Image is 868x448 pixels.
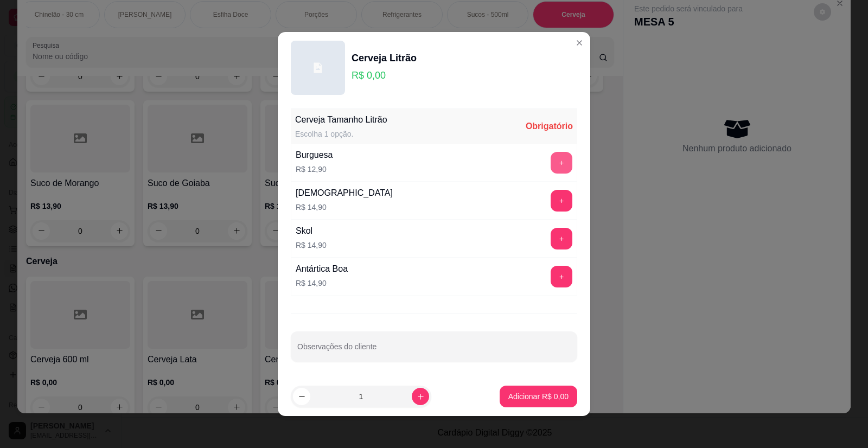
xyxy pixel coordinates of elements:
[352,68,417,83] p: R$ 0,00
[526,120,573,133] div: Obrigatório
[508,391,569,402] p: Adicionar R$ 0,00
[296,202,393,213] p: R$ 14,90
[296,187,393,200] div: [DEMOGRAPHIC_DATA]
[293,388,310,405] button: decrease-product-quantity
[571,34,588,52] button: Close
[551,152,572,174] button: add
[296,164,333,175] p: R$ 12,90
[296,263,348,276] div: Antártica Boa
[551,266,572,287] button: add
[297,345,571,356] input: Observações do cliente
[296,149,333,162] div: Burguesa
[296,225,327,238] div: Skol
[500,386,577,407] button: Adicionar R$ 0,00
[296,240,327,251] p: R$ 14,90
[551,228,572,249] button: add
[295,129,387,139] div: Escolha 1 opção.
[551,190,572,212] button: add
[412,388,429,405] button: increase-product-quantity
[296,278,348,289] p: R$ 14,90
[352,50,417,66] div: Cerveja Litrão
[295,113,387,126] div: Cerveja Tamanho Litrão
